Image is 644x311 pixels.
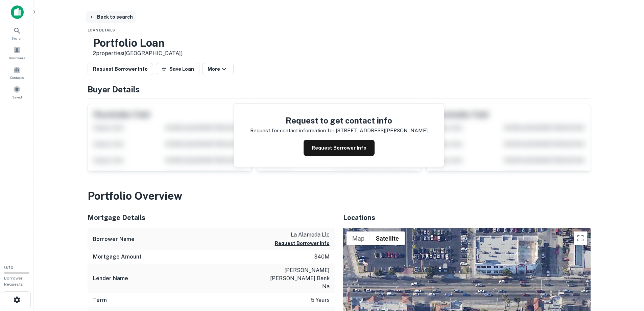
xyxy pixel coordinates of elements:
[311,296,330,304] p: 5 years
[88,188,591,204] h3: Portfolio Overview
[93,49,183,58] p: 2 properties ([GEOGRAPHIC_DATA])
[370,231,405,245] button: Show satellite imagery
[93,37,183,49] h3: Portfolio Loan
[2,63,32,82] a: Contacts
[347,231,370,245] button: Show street map
[11,36,23,41] span: Search
[202,63,234,75] button: More
[4,265,14,270] span: 0 / 10
[88,213,335,223] h5: Mortgage Details
[2,24,32,42] a: Search
[610,257,644,289] iframe: Chat Widget
[304,140,375,156] button: Request Borrower Info
[250,127,334,135] p: Request for contact information for
[156,63,199,75] button: Save Loan
[86,11,136,23] button: Back to search
[314,253,330,261] p: $40m
[2,83,32,101] a: Saved
[275,231,330,239] p: la alameda llc
[343,213,591,223] h5: Locations
[93,274,128,283] h6: Lender Name
[93,253,142,261] h6: Mortgage Amount
[10,75,24,80] span: Contacts
[574,231,587,245] button: Toggle fullscreen view
[11,5,24,19] img: capitalize-icon.png
[12,94,22,100] span: Saved
[4,276,23,287] span: Borrower Requests
[9,55,25,61] span: Borrowers
[336,127,428,135] p: [STREET_ADDRESS][PERSON_NAME]
[250,114,428,127] h4: Request to get contact info
[88,83,591,95] h4: Buyer Details
[269,266,330,291] p: [PERSON_NAME] [PERSON_NAME] bank na
[93,296,107,304] h6: Term
[93,235,135,243] h6: Borrower Name
[88,28,115,32] span: Loan Details
[88,63,153,75] button: Request Borrower Info
[275,239,330,247] button: Request Borrower Info
[2,44,32,62] a: Borrowers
